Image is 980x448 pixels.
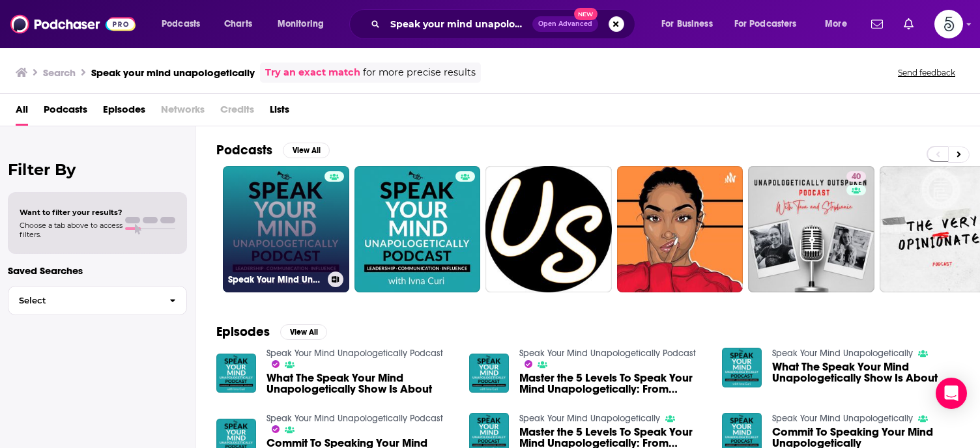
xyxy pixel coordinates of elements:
[20,221,122,239] span: Choose a tab above to access filters.
[16,99,28,126] a: All
[44,99,87,126] a: Podcasts
[216,324,270,340] h2: Episodes
[722,348,762,387] img: What The Speak Your Mind Unapologetically Show Is About
[161,99,205,126] span: Networks
[825,15,847,33] span: More
[748,166,874,292] a: 40
[216,142,272,158] h2: Podcasts
[152,14,217,35] button: open menu
[385,14,532,35] input: Search podcasts, credits, & more...
[8,264,187,277] p: Saved Searches
[519,348,696,359] a: Speak Your Mind Unapologetically Podcast
[162,15,200,33] span: Podcasts
[934,10,963,38] button: Show profile menu
[772,361,959,384] a: What The Speak Your Mind Unapologetically Show Is About
[846,171,866,182] a: 40
[267,372,454,395] a: What The Speak Your Mind Unapologetically Show Is About
[8,286,187,315] button: Select
[936,378,967,409] div: Open Intercom Messenger
[469,354,509,393] img: Master the 5 Levels To Speak Your Mind Unapologetically: From Silence to Influence
[267,348,443,359] a: Speak Your Mind Unapologetically Podcast
[772,348,913,359] a: Speak Your Mind Unapologetically
[268,14,341,35] button: open menu
[224,15,252,33] span: Charts
[519,372,706,395] a: Master the 5 Levels To Speak Your Mind Unapologetically: From Silence to Influence
[734,15,797,33] span: For Podcasters
[220,99,254,126] span: Credits
[216,142,330,158] a: PodcastsView All
[43,66,76,79] h3: Search
[8,160,187,179] h2: Filter By
[772,413,913,424] a: Speak Your Mind Unapologetically
[726,14,816,35] button: open menu
[283,143,330,158] button: View All
[91,66,255,79] h3: Speak your mind unapologetically
[223,166,349,292] a: Speak Your Mind Unapologetically Podcast
[270,99,289,126] a: Lists
[652,14,729,35] button: open menu
[10,12,136,36] img: Podchaser - Follow, Share and Rate Podcasts
[574,8,598,20] span: New
[265,65,360,80] a: Try an exact match
[519,413,660,424] a: Speak Your Mind Unapologetically
[278,15,324,33] span: Monitoring
[816,14,863,35] button: open menu
[216,354,256,393] img: What The Speak Your Mind Unapologetically Show Is About
[661,15,713,33] span: For Business
[280,324,327,340] button: View All
[216,324,327,340] a: EpisodesView All
[852,171,861,184] span: 40
[20,208,122,217] span: Want to filter your results?
[362,9,648,39] div: Search podcasts, credits, & more...
[894,67,959,78] button: Send feedback
[267,413,443,424] a: Speak Your Mind Unapologetically Podcast
[934,10,963,38] img: User Profile
[103,99,145,126] a: Episodes
[934,10,963,38] span: Logged in as Spiral5-G2
[8,296,159,305] span: Select
[866,13,888,35] a: Show notifications dropdown
[538,21,592,27] span: Open Advanced
[532,16,598,32] button: Open AdvancedNew
[363,65,476,80] span: for more precise results
[216,14,260,35] a: Charts
[228,274,323,285] h3: Speak Your Mind Unapologetically Podcast
[899,13,919,35] a: Show notifications dropdown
